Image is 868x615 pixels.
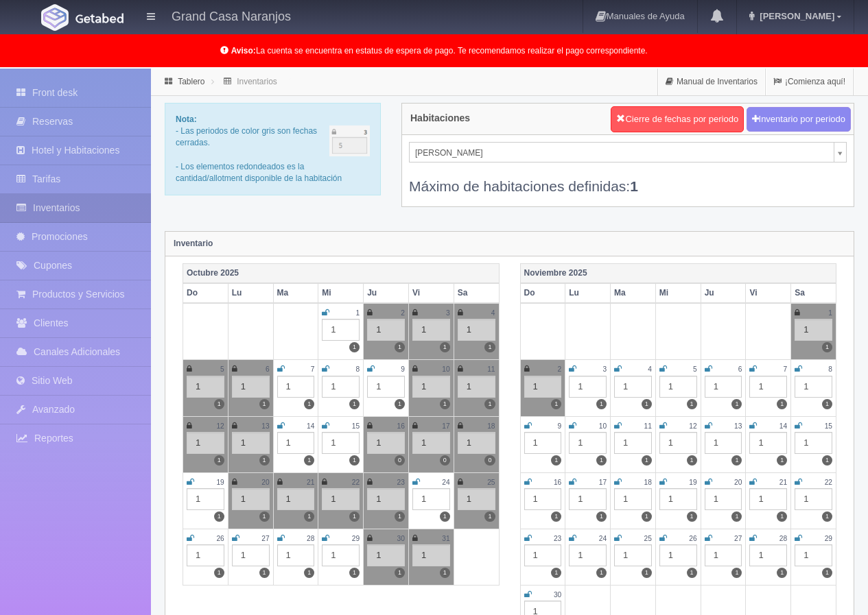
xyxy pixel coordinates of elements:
[277,376,315,398] div: 1
[791,283,836,303] th: Sa
[659,432,697,454] div: 1
[731,568,742,578] label: 1
[216,535,224,542] small: 26
[565,283,611,303] th: Lu
[412,488,450,510] div: 1
[395,342,405,352] label: 1
[352,535,360,542] small: 29
[554,591,561,599] small: 30
[401,365,405,373] small: 9
[261,479,269,486] small: 20
[701,283,746,303] th: Ju
[734,479,742,486] small: 20
[822,511,832,522] label: 1
[187,432,224,454] div: 1
[367,319,405,341] div: 1
[401,309,405,317] small: 2
[487,422,495,430] small: 18
[599,422,607,430] small: 10
[779,535,787,542] small: 28
[689,422,696,430] small: 12
[749,544,787,566] div: 1
[397,479,405,486] small: 23
[554,535,561,542] small: 23
[397,535,405,542] small: 30
[569,376,607,398] div: 1
[228,283,273,303] th: Lu
[440,511,450,522] label: 1
[187,376,224,398] div: 1
[524,544,562,566] div: 1
[395,568,405,578] label: 1
[658,69,765,95] a: Manual de Inventarios
[655,283,701,303] th: Mi
[777,399,787,409] label: 1
[214,511,224,522] label: 1
[520,283,565,303] th: Do
[825,479,832,486] small: 22
[172,7,291,24] h4: Grand Casa Naranjos
[822,399,832,409] label: 1
[614,376,652,398] div: 1
[214,399,224,409] label: 1
[259,399,270,409] label: 1
[738,365,742,373] small: 6
[216,422,224,430] small: 12
[569,544,607,566] div: 1
[187,544,224,566] div: 1
[216,479,224,486] small: 19
[795,544,832,566] div: 1
[259,568,270,578] label: 1
[734,422,742,430] small: 13
[165,103,381,195] div: - Las periodos de color gris son fechas cerradas. - Los elementos redondeados es la cantidad/allo...
[777,455,787,466] label: 1
[220,365,224,373] small: 5
[484,455,495,466] label: 0
[277,544,315,566] div: 1
[349,399,360,409] label: 1
[599,535,607,542] small: 24
[176,114,197,124] b: Nota:
[261,535,269,542] small: 27
[777,568,787,578] label: 1
[689,535,696,542] small: 26
[178,77,204,86] a: Tablero
[266,365,270,373] small: 6
[458,376,495,398] div: 1
[232,376,270,398] div: 1
[397,422,405,430] small: 16
[689,479,696,486] small: 19
[440,342,450,352] label: 1
[596,399,607,409] label: 1
[484,342,495,352] label: 1
[644,479,652,486] small: 18
[395,511,405,522] label: 1
[596,455,607,466] label: 1
[442,365,449,373] small: 10
[731,455,742,466] label: 1
[756,11,834,21] span: [PERSON_NAME]
[734,535,742,542] small: 27
[487,365,495,373] small: 11
[795,376,832,398] div: 1
[231,46,256,56] b: Aviso:
[558,365,562,373] small: 2
[410,113,470,123] h4: Habitaciones
[367,488,405,510] div: 1
[395,399,405,409] label: 1
[349,511,360,522] label: 1
[551,511,561,522] label: 1
[232,488,270,510] div: 1
[484,399,495,409] label: 1
[551,399,561,409] label: 1
[705,544,742,566] div: 1
[214,455,224,466] label: 1
[174,239,213,248] strong: Inventario
[322,319,360,341] div: 1
[458,432,495,454] div: 1
[214,568,224,578] label: 1
[304,568,314,578] label: 1
[454,283,499,303] th: Sa
[569,488,607,510] div: 1
[355,309,360,317] small: 1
